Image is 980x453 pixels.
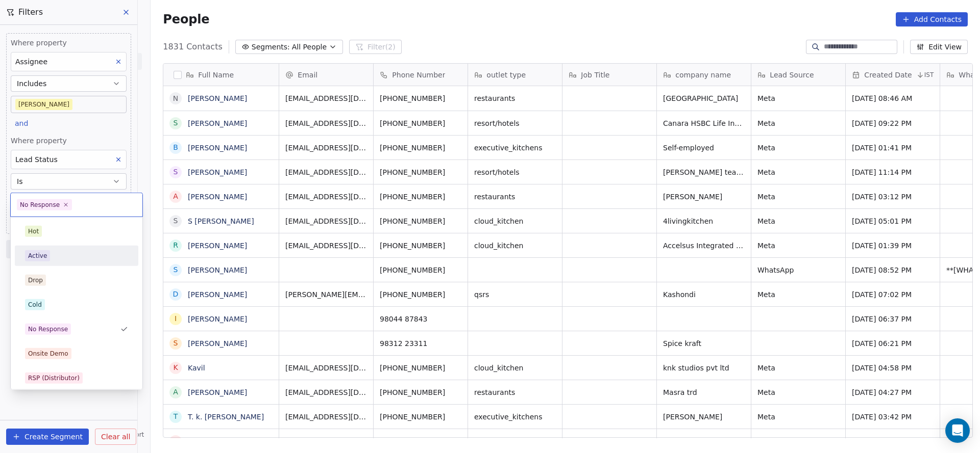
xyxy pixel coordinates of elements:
[28,251,47,260] div: Active
[20,200,60,209] div: No Response
[28,300,42,309] div: Cold
[28,325,68,334] div: No Response
[28,227,39,236] div: Hot
[28,349,68,358] div: Onsite Demo
[28,276,43,285] div: Drop
[28,374,80,383] div: RSP (Distributor)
